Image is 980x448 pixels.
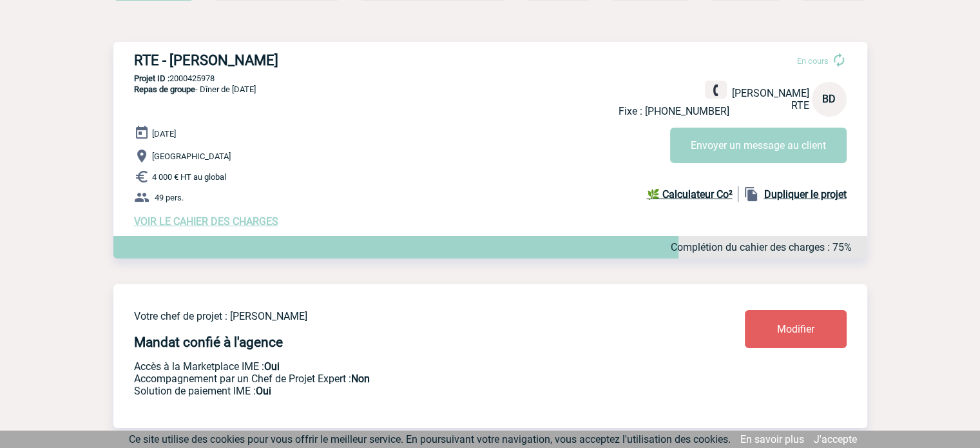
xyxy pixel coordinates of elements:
[777,323,814,335] span: Modifier
[152,151,231,161] span: [GEOGRAPHIC_DATA]
[732,87,809,99] span: [PERSON_NAME]
[744,186,759,202] img: file_copy-black-24dp.png
[113,73,867,83] p: 2000425978
[152,129,176,139] span: [DATE]
[647,188,733,200] b: 🌿 Calculateur Co²
[764,188,847,200] b: Dupliquer le projet
[264,360,280,373] b: Oui
[129,433,731,445] span: Ce site utilise des cookies pour vous offrir le meilleur service. En poursuivant votre navigation...
[670,128,847,163] button: Envoyer un message au client
[134,73,169,83] b: Projet ID :
[814,433,857,445] a: J'accepte
[647,186,738,202] a: 🌿 Calculateur Co²
[740,433,804,445] a: En savoir plus
[152,172,226,182] span: 4 000 € HT au global
[351,373,370,385] b: Non
[134,52,521,68] h3: RTE - [PERSON_NAME]
[134,385,669,397] p: Conformité aux process achat client, Prise en charge de la facturation, Mutualisation de plusieur...
[134,335,283,350] h4: Mandat confié à l'agence
[134,373,669,385] p: Prestation payante
[134,360,669,373] p: Accès à la Marketplace IME :
[134,84,256,94] span: - Dîner de [DATE]
[134,215,278,228] a: VOIR LE CAHIER DES CHARGES
[710,84,722,96] img: fixe.png
[797,56,829,66] span: En cours
[134,310,669,322] p: Votre chef de projet : [PERSON_NAME]
[822,93,836,105] span: BD
[134,84,195,94] span: Repas de groupe
[256,385,271,397] b: Oui
[619,105,729,117] p: Fixe : [PHONE_NUMBER]
[791,99,809,112] span: RTE
[155,193,184,202] span: 49 pers.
